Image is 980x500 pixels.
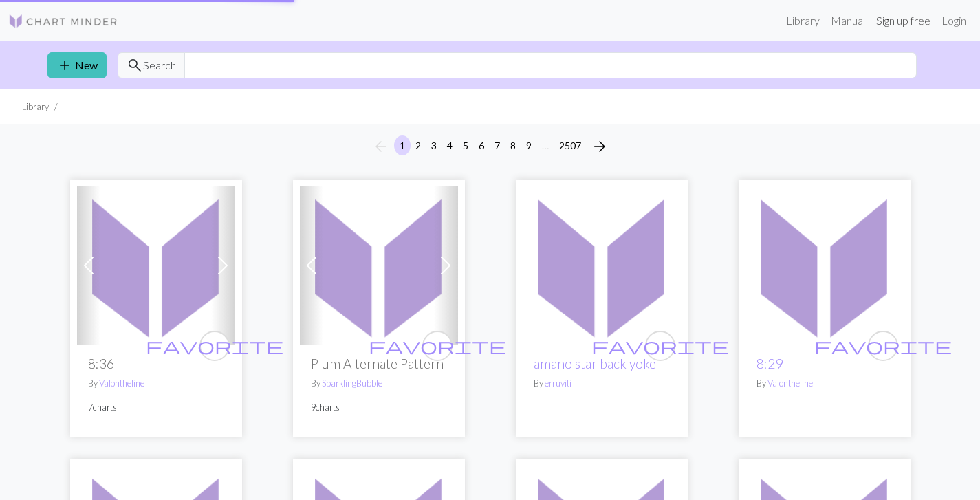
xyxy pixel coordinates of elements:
button: 1 [394,135,411,155]
button: 6 [473,135,490,155]
a: amano star back yoke [523,257,681,270]
button: favourite [422,331,453,361]
button: 9 [521,135,537,155]
p: 9 charts [311,401,447,414]
h2: Plum Alternate Pattern [311,356,447,371]
button: 4 [442,135,458,155]
span: search [127,56,143,75]
span: favorite [369,335,506,356]
h2: 8:36 [88,356,224,371]
i: favourite [146,332,283,360]
a: yellow i leaning [745,257,904,270]
button: 7 [489,135,505,155]
button: favourite [645,331,675,361]
span: favorite [591,335,729,356]
img: yellow i leaning [745,186,904,345]
a: Manual [825,7,871,34]
img: v pattern christmas [77,186,235,345]
button: 3 [426,135,442,155]
a: Valontheline [99,378,144,389]
a: Valontheline [767,378,813,389]
span: arrow_forward [591,137,608,156]
i: favourite [814,332,952,360]
a: Sign up free [871,7,936,34]
li: Library [22,100,49,113]
i: favourite [591,332,729,360]
a: Library [781,7,825,34]
a: erruviti [545,378,571,389]
a: 8:29 [756,356,783,371]
span: Search [143,57,176,74]
a: SparklingBubble [322,378,382,389]
button: 8 [505,135,521,155]
img: Majora [300,186,458,345]
p: By [311,377,447,390]
a: Majora [300,257,458,270]
i: Next [591,138,608,155]
span: favorite [146,335,283,356]
a: amano star back yoke [534,356,656,371]
p: By [534,377,670,390]
button: favourite [868,331,898,361]
button: favourite [199,331,230,361]
a: Login [936,7,972,34]
button: 2507 [554,135,587,155]
p: By [88,377,224,390]
button: Next [586,135,613,157]
i: favourite [369,332,506,360]
a: v pattern christmas [77,257,235,270]
img: amano star back yoke [523,186,681,345]
img: Logo [8,13,118,30]
nav: Page navigation [367,135,613,157]
button: 5 [457,135,474,155]
span: add [56,56,73,75]
p: By [756,377,893,390]
button: 2 [410,135,426,155]
a: New [47,52,107,78]
p: 7 charts [88,401,224,414]
span: favorite [814,335,952,356]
